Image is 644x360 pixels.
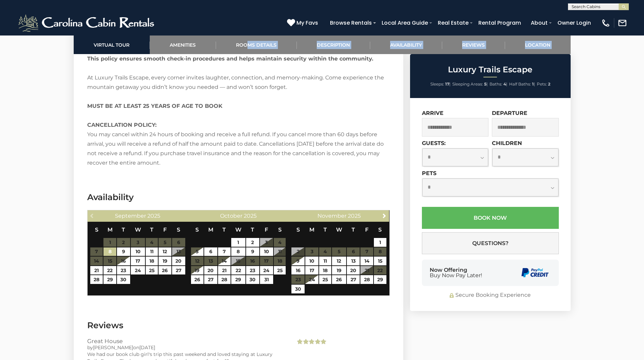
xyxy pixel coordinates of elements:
a: 9 [117,247,130,256]
label: Pets [422,170,436,176]
a: 27 [204,275,217,284]
a: 23 [117,266,130,275]
a: 26 [332,275,346,284]
a: 30 [291,285,305,293]
a: 16 [117,257,130,265]
span: Monday [309,226,314,233]
span: Friday [163,226,167,233]
span: [DATE] [139,344,155,351]
span: Tuesday [122,226,125,233]
span: Sleeping Areas: [452,81,483,87]
a: 10 [131,247,145,256]
a: 11 [146,247,158,256]
a: Real Estate [434,17,472,29]
span: Sunday [95,226,98,233]
h3: Great House [87,338,286,344]
button: Book Now [422,207,559,229]
a: 29 [231,275,245,284]
span: 2025 [147,213,160,219]
li: | [490,80,507,89]
a: Location [505,35,571,54]
a: 11 [319,257,331,265]
label: Departure [492,110,527,116]
a: 17 [305,266,318,275]
span: Thursday [352,226,355,233]
span: Thursday [150,226,153,233]
a: 7 [218,247,231,256]
img: phone-regular-white.png [601,18,611,28]
a: About [527,17,551,29]
span: Saturday [378,226,382,233]
span: Half Baths: [509,81,531,87]
span: 2025 [348,213,361,219]
a: Amenities [150,35,216,54]
a: 1 [231,238,245,247]
a: 25 [274,266,286,275]
a: 25 [146,266,158,275]
a: 20 [172,257,185,265]
span: September [115,213,146,219]
a: 24 [305,275,318,284]
h2: Luxury Trails Escape [412,65,569,74]
span: November [317,213,347,219]
a: 28 [360,275,373,284]
a: Next [380,211,388,220]
a: 6 [204,247,217,256]
span: Tuesday [222,226,226,233]
a: 5 [191,247,204,256]
span: Tuesday [324,226,327,233]
a: 25 [319,275,331,284]
span: Sleeps: [430,81,444,87]
a: 12 [159,247,171,256]
a: Description [297,35,370,54]
a: 29 [374,275,386,284]
a: 12 [332,257,346,265]
div: Now Offering [430,267,482,278]
a: 19 [332,266,346,275]
a: 21 [218,266,231,275]
button: Questions? [422,232,559,254]
span: Sunday [296,226,300,233]
span: Next [382,213,387,218]
a: 21 [90,266,103,275]
a: 20 [204,266,217,275]
a: Rental Program [475,17,524,29]
span: Sunday [195,226,199,233]
strong: 4 [503,81,506,87]
h3: Availability [87,191,390,203]
span: Saturday [278,226,282,233]
h3: Reviews [87,319,390,331]
a: Owner Login [554,17,594,29]
a: 10 [260,247,273,256]
label: Guests: [422,140,446,146]
a: 2 [246,238,259,247]
span: My Favs [296,19,318,27]
span: Saturday [177,226,180,233]
span: Wednesday [235,226,241,233]
a: Local Area Guide [378,17,431,29]
span: Monday [208,226,213,233]
a: 22 [231,266,245,275]
strong: 5 [484,81,486,87]
a: Browse Rentals [327,17,375,29]
a: 14 [360,257,373,265]
a: 26 [159,266,171,275]
label: Children [492,140,522,146]
span: Baths: [490,81,502,87]
a: Virtual Tour [74,35,150,54]
a: 28 [218,275,231,284]
a: 15 [374,257,386,265]
a: 27 [347,275,360,284]
a: 22 [103,266,116,275]
a: 19 [159,257,171,265]
span: [PERSON_NAME] [93,344,133,351]
span: Thursday [251,226,254,233]
strong: 17 [445,81,449,87]
a: 16 [291,266,305,275]
span: Friday [265,226,268,233]
a: 20 [347,266,360,275]
strong: 1 [532,81,534,87]
span: Friday [365,226,368,233]
span: Wednesday [135,226,141,233]
span: 2025 [244,213,257,219]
